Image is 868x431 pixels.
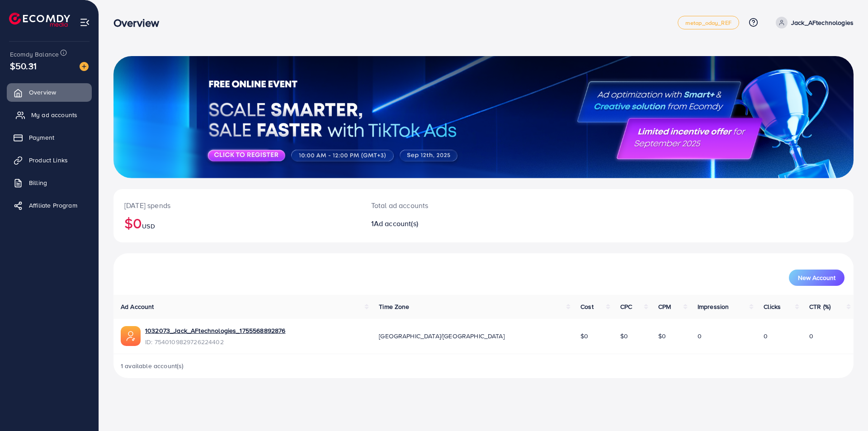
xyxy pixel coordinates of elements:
[798,275,835,281] span: New Account
[809,302,830,311] span: CTR (%)
[764,302,781,311] span: Clicks
[121,302,154,311] span: Ad Account
[80,17,90,28] img: menu
[7,174,92,192] a: Billing
[620,332,628,341] span: $0
[620,302,632,311] span: CPC
[379,302,409,311] span: Time Zone
[791,17,854,28] p: Jack_AFtechnologies
[113,16,166,29] h3: Overview
[31,110,77,119] span: My ad accounts
[145,326,286,335] a: 1032073_Jack_AFtechnologies_1755568892876
[764,332,768,341] span: 0
[789,270,844,286] button: New Account
[29,133,54,142] span: Payment
[124,214,349,232] h2: $0
[580,302,594,311] span: Cost
[142,222,155,231] span: USD
[7,128,92,147] a: Payment
[371,200,534,211] p: Total ad accounts
[809,332,813,341] span: 0
[124,200,349,211] p: [DATE] spends
[374,218,418,228] span: Ad account(s)
[698,332,702,341] span: 0
[10,59,37,72] span: $50.31
[80,62,89,71] img: image
[145,337,286,346] span: ID: 7540109829726224402
[830,390,861,424] iframe: Chat
[678,16,739,29] a: metap_oday_REF
[121,326,141,346] img: ic-ads-acc.e4c84228.svg
[10,50,59,59] span: Ecomdy Balance
[7,151,92,169] a: Product Links
[9,13,70,27] img: logo
[29,201,77,210] span: Affiliate Program
[580,332,588,341] span: $0
[685,20,731,26] span: metap_oday_REF
[29,178,47,187] span: Billing
[658,302,671,311] span: CPM
[7,196,92,214] a: Affiliate Program
[29,88,56,97] span: Overview
[7,106,92,124] a: My ad accounts
[379,332,505,341] span: [GEOGRAPHIC_DATA]/[GEOGRAPHIC_DATA]
[371,219,534,228] h2: 1
[658,332,666,341] span: $0
[29,156,68,165] span: Product Links
[698,302,729,311] span: Impression
[7,83,92,101] a: Overview
[121,361,184,370] span: 1 available account(s)
[772,17,854,28] a: Jack_AFtechnologies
